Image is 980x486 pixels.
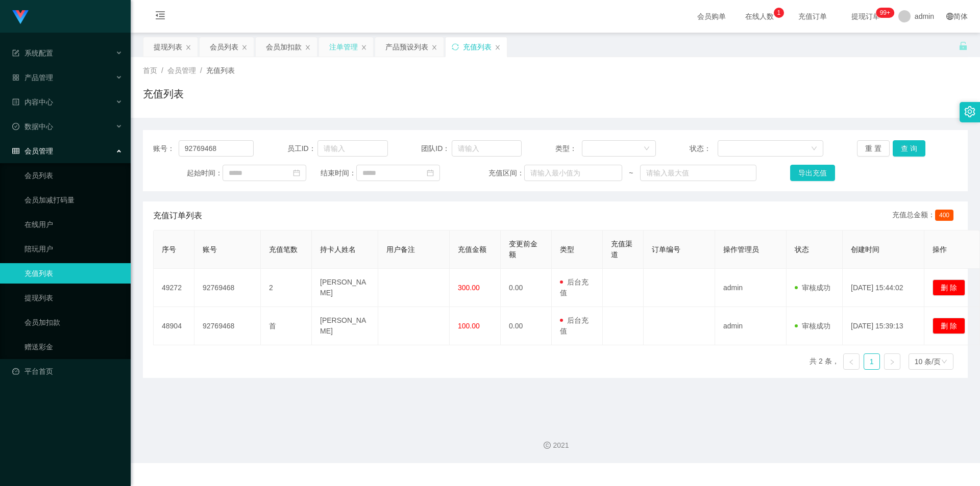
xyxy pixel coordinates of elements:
[12,122,53,131] span: 数据中心
[777,8,781,18] p: 1
[194,269,261,307] td: 92769468
[12,49,19,57] i: 图标: form
[361,44,367,50] i: 图标: close
[167,66,196,74] span: 会员管理
[24,190,122,210] a: 会员加减打码量
[161,66,163,74] span: /
[793,13,832,20] span: 充值订单
[857,140,890,157] button: 重 置
[153,210,202,222] span: 充值订单列表
[843,307,924,345] td: [DATE] 15:39:13
[933,245,947,253] span: 操作
[458,322,480,330] span: 100.00
[848,359,854,365] i: 图标: left
[200,66,202,74] span: /
[458,245,486,253] span: 充值金额
[864,353,880,370] li: 1
[959,41,968,50] i: 图标: unlock
[421,143,451,154] span: 团队ID：
[774,8,784,18] sup: 1
[795,284,830,292] span: 审核成功
[452,140,522,157] input: 请输入
[790,165,835,181] button: 导出充值
[206,66,235,74] span: 充值列表
[329,37,358,57] div: 注单管理
[185,44,191,50] i: 图标: close
[12,74,19,81] i: 图标: appstore-o
[431,44,437,50] i: 图标: close
[715,307,787,345] td: admin
[427,169,434,176] i: 图标: calendar
[12,361,122,381] a: 图标: dashboard平台首页
[24,165,122,186] a: 会员列表
[154,269,194,307] td: 49272
[386,245,415,253] span: 用户备注
[723,245,759,253] span: 操作管理员
[560,278,589,297] span: 后台充值
[139,440,972,451] div: 2021
[843,269,924,307] td: [DATE] 15:44:02
[24,263,122,284] a: 充值列表
[876,8,894,18] sup: 1140
[321,168,356,178] span: 结束时间：
[946,13,953,20] i: 图标: global
[501,269,552,307] td: 0.00
[143,1,178,33] i: 图标: menu-fold
[560,245,574,253] span: 类型
[964,106,975,117] i: 图标: setting
[640,165,756,181] input: 请输入最大值
[187,168,223,178] span: 起始时间：
[12,73,53,82] span: 产品管理
[12,49,53,57] span: 系统配置
[12,98,53,106] span: 内容中心
[892,210,958,222] div: 充值总金额：
[241,44,248,50] i: 图标: close
[143,66,157,74] span: 首页
[24,312,122,332] a: 会员加扣款
[154,37,182,57] div: 提现列表
[884,353,900,370] li: 下一页
[795,245,809,253] span: 状态
[851,245,879,253] span: 创建时间
[463,37,492,57] div: 充值列表
[179,140,254,157] input: 请输入
[24,337,122,357] a: 赠送彩金
[795,322,830,330] span: 审核成功
[194,307,261,345] td: 92769468
[24,288,122,308] a: 提现列表
[690,143,718,154] span: 状态：
[495,44,501,50] i: 图标: close
[933,279,965,296] button: 删 除
[544,442,551,449] i: 图标: copyright
[810,353,839,370] li: 共 2 条，
[715,269,787,307] td: admin
[555,143,582,154] span: 类型：
[203,245,217,253] span: 账号
[153,143,179,154] span: 账号：
[915,354,941,369] div: 10 条/页
[312,269,378,307] td: [PERSON_NAME]
[560,316,589,335] span: 后台充值
[933,318,965,334] button: 删 除
[846,13,885,20] span: 提现订单
[261,307,312,345] td: 首
[24,239,122,259] a: 陪玩用户
[305,44,311,50] i: 图标: close
[143,86,184,101] h1: 充值列表
[941,359,947,366] i: 图标: down
[652,245,680,253] span: 订单编号
[317,140,388,157] input: 请输入
[12,10,29,24] img: logo.9652507e.png
[12,98,19,106] i: 图标: profile
[611,240,632,259] span: 充值渠道
[509,240,537,259] span: 变更前金额
[287,143,317,154] span: 员工ID：
[501,307,552,345] td: 0.00
[622,168,640,178] span: ~
[312,307,378,345] td: [PERSON_NAME]
[889,359,895,365] i: 图标: right
[488,168,524,178] span: 充值区间：
[644,145,650,152] i: 图标: down
[458,284,480,292] span: 300.00
[210,37,238,57] div: 会员列表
